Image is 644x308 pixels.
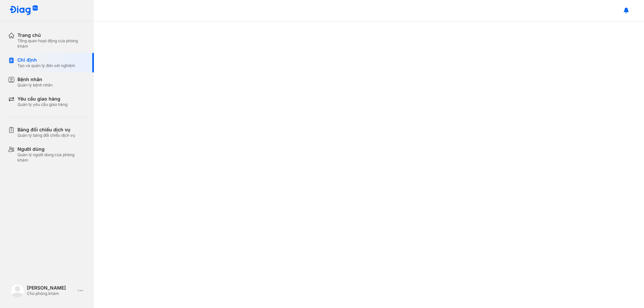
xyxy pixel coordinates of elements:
img: logo [9,5,38,16]
div: Người dùng [17,146,86,152]
div: [PERSON_NAME] [27,285,75,291]
div: Bảng đối chiếu dịch vụ [17,127,75,133]
div: Yêu cầu giao hàng [17,96,67,102]
div: Chủ phòng khám [27,291,75,296]
div: Quản lý bệnh nhân [17,82,53,88]
div: Trang chủ [17,32,86,38]
img: logo [11,284,24,297]
div: Quản lý bảng đối chiếu dịch vụ [17,133,75,138]
div: Tổng quan hoạt động của phòng khám [17,38,86,49]
div: Quản lý yêu cầu giao hàng [17,102,67,107]
div: Bệnh nhân [17,76,53,82]
div: Tạo và quản lý đơn xét nghiệm [17,63,75,68]
div: Chỉ định [17,57,75,63]
div: Quản lý người dùng của phòng khám [17,152,86,163]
